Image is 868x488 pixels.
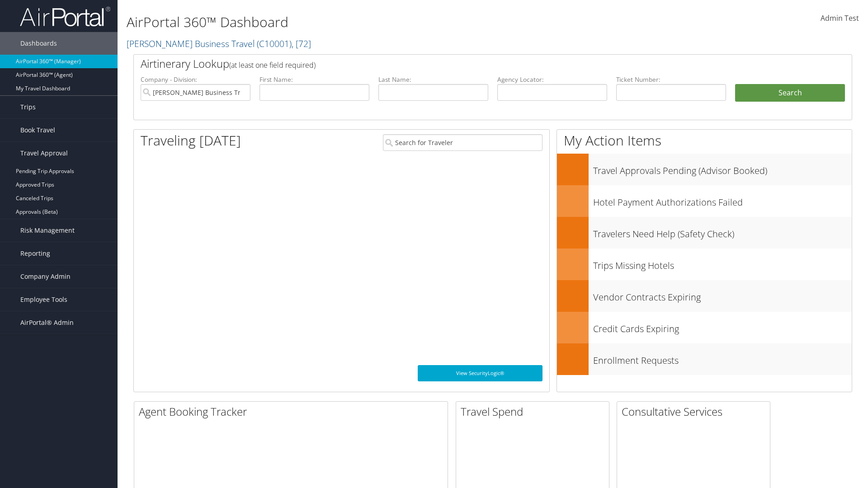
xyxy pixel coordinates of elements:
span: Dashboards [20,32,57,55]
label: First Name: [259,75,369,84]
a: Travelers Need Help (Safety Check) [557,217,852,249]
a: Admin Test [821,5,859,33]
a: Enrollment Requests [557,343,852,375]
h1: AirPortal 360™ Dashboard [127,13,615,32]
span: Risk Management [20,219,75,242]
h3: Enrollment Requests [593,350,852,367]
span: Reporting [20,242,50,265]
a: Trips Missing Hotels [557,249,852,280]
span: Company Admin [20,265,71,288]
a: Credit Cards Expiring [557,312,852,343]
h3: Trips Missing Hotels [593,255,852,272]
a: Travel Approvals Pending (Advisor Booked) [557,154,852,185]
span: Book Travel [20,119,55,141]
h3: Vendor Contracts Expiring [593,286,852,304]
h1: My Action Items [557,131,852,150]
span: , [ 72 ] [292,38,311,50]
label: Last Name: [378,75,488,84]
a: Vendor Contracts Expiring [557,280,852,312]
img: airportal-logo.png [20,6,110,27]
h2: Agent Booking Tracker [139,404,448,419]
label: Agency Locator: [497,75,607,84]
label: Ticket Number: [616,75,726,84]
span: Employee Tools [20,288,67,311]
h3: Hotel Payment Authorizations Failed [593,192,852,209]
h2: Consultative Services [622,404,770,419]
input: Search for Traveler [383,134,542,151]
h3: Travelers Need Help (Safety Check) [593,223,852,240]
h2: Travel Spend [461,404,609,419]
a: Hotel Payment Authorizations Failed [557,185,852,217]
span: (at least one field required) [229,60,316,70]
h1: Traveling [DATE] [141,131,241,150]
h3: Credit Cards Expiring [593,318,852,335]
label: Company - Division: [141,75,250,84]
span: AirPortal® Admin [20,311,74,334]
button: Search [735,84,845,102]
span: Travel Approval [20,142,68,164]
span: ( C10001 ) [257,38,292,50]
h2: Airtinerary Lookup [141,56,785,71]
span: Trips [20,96,36,118]
a: View SecurityLogic® [418,365,542,381]
h3: Travel Approvals Pending (Advisor Booked) [593,160,852,177]
span: Admin Test [821,13,859,23]
a: [PERSON_NAME] Business Travel [127,38,311,50]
